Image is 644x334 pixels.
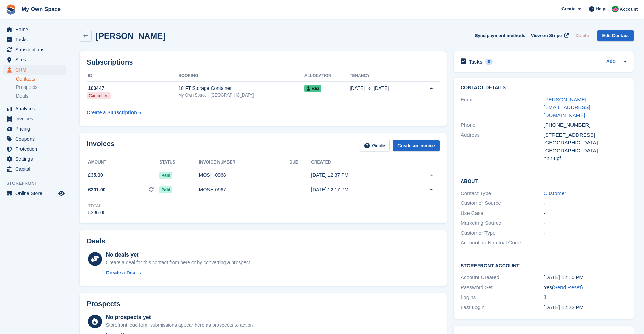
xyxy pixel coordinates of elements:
[15,55,57,65] span: Sites
[290,157,311,168] th: Due
[159,172,172,179] span: Paid
[606,58,616,66] a: Add
[461,199,543,207] div: Customer Source
[15,114,57,124] span: Invoices
[87,70,178,82] th: ID
[544,199,627,207] div: -
[87,106,141,119] a: Create a Subscription
[461,262,627,269] h2: Storefront Account
[311,157,404,168] th: Created
[87,237,105,245] h2: Deals
[87,300,120,308] h2: Prospects
[3,154,66,164] a: menu
[461,284,543,292] div: Password Set
[15,35,57,44] span: Tasks
[16,93,28,99] span: Deals
[87,140,114,151] h2: Invoices
[3,55,66,65] a: menu
[350,85,365,92] span: [DATE]
[461,177,627,184] h2: About
[544,304,584,310] time: 2025-08-08 11:22:22 UTC
[461,239,543,247] div: Accounting Nominal Code
[544,239,627,247] div: -
[544,219,627,227] div: -
[544,274,627,282] div: [DATE] 12:15 PM
[561,6,575,12] span: Create
[3,45,66,55] a: menu
[373,85,389,92] span: [DATE]
[178,85,304,92] div: 10 FT Storage Container
[311,186,404,193] div: [DATE] 12:17 PM
[15,134,57,144] span: Coupons
[106,322,254,329] div: Storefront lead form submissions appear here as prospects to action.
[15,45,57,55] span: Subscriptions
[15,104,57,114] span: Analytics
[528,30,570,41] a: View on Stripe
[544,155,627,162] div: nn2 8pf
[475,30,525,41] button: Sync payment methods
[350,70,415,82] th: Tenancy
[87,92,111,99] div: Cancelled
[3,124,66,134] a: menu
[544,293,627,301] div: 1
[16,84,37,91] span: Prospects
[16,84,66,91] a: Prospects
[106,313,254,322] div: No prospects yet
[461,85,627,91] h2: Contact Details
[461,121,543,129] div: Phone
[16,92,66,100] a: Deals
[544,284,627,292] div: Yes
[544,209,627,217] div: -
[485,59,493,65] div: 0
[88,209,106,216] div: £236.00
[304,70,350,82] th: Allocation
[461,131,543,162] div: Address
[544,147,627,155] div: [GEOGRAPHIC_DATA]
[106,269,251,276] a: Create a Deal
[159,186,172,193] span: Paid
[393,140,440,151] a: Create an Invoice
[15,189,57,198] span: Online Store
[3,65,66,75] a: menu
[461,219,543,227] div: Marketing Source
[461,274,543,282] div: Account Created
[15,154,57,164] span: Settings
[612,6,619,12] img: Lucy Parry
[88,203,106,209] div: Total
[554,284,581,290] a: Send Reset
[461,293,543,301] div: Logins
[87,85,178,92] div: 100447
[597,30,634,41] a: Edit Contact
[96,31,165,41] h2: [PERSON_NAME]
[19,3,63,15] a: My Own Space
[3,35,66,44] a: menu
[199,186,290,193] div: MOSH-0967
[87,157,159,168] th: Amount
[544,139,627,147] div: [GEOGRAPHIC_DATA]
[304,85,321,92] span: B63
[199,172,290,179] div: MOSH-0968
[544,121,627,129] div: [PHONE_NUMBER]
[461,303,543,311] div: Last Login
[106,259,251,266] div: Create a deal for this contact from here or by converting a prospect.
[544,229,627,237] div: -
[552,284,583,290] span: ( )
[544,97,590,118] a: [PERSON_NAME][EMAIL_ADDRESS][DOMAIN_NAME]
[88,172,103,179] span: £35.00
[3,134,66,144] a: menu
[15,164,57,174] span: Capital
[3,189,66,198] a: menu
[178,92,304,98] div: My Own Space - [GEOGRAPHIC_DATA]
[461,209,543,217] div: Use Case
[311,172,404,179] div: [DATE] 12:37 PM
[15,25,57,34] span: Home
[16,76,66,82] a: Contacts
[6,4,16,15] img: stora-icon-8386f47178a22dfd0bd8f6a31ec36ba5ce8667c1dd55bd0f319d3a0aa187defe.svg
[544,190,566,196] a: Customer
[87,109,137,116] div: Create a Subscription
[461,96,543,119] div: Email
[15,144,57,154] span: Protection
[199,157,290,168] th: Invoice number
[106,269,137,276] div: Create a Deal
[461,190,543,198] div: Contact Type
